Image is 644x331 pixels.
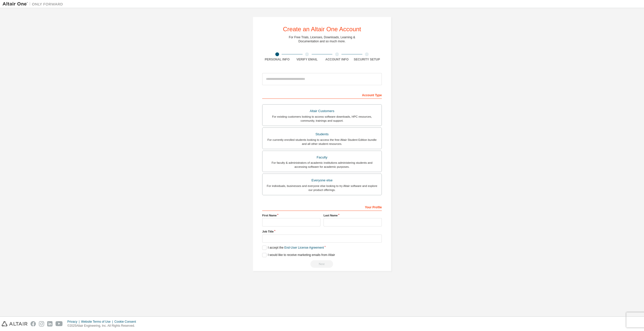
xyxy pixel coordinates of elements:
div: Create an Altair One Account [283,26,361,32]
div: Students [265,131,379,138]
div: Personal Info [262,57,292,61]
label: I would like to receive marketing emails from Altair [262,253,335,257]
div: For Free Trials, Licenses, Downloads, Learning & Documentation and so much more. [289,35,355,43]
div: Read and acccept EULA to continue [262,260,382,268]
a: End-User License Agreement [284,246,324,249]
div: Altair Customers [265,108,379,115]
img: instagram.svg [39,321,44,326]
div: Verify Email [292,57,322,61]
div: For existing customers looking to access software downloads, HPC resources, community, trainings ... [265,115,379,123]
div: Privacy [67,320,81,324]
label: First Name [262,213,320,217]
div: For individuals, businesses and everyone else looking to try Altair software and explore our prod... [265,184,379,192]
label: I accept the [262,246,324,250]
p: © 2025 Altair Engineering, Inc. All Rights Reserved. [67,324,139,328]
div: Everyone else [265,177,379,184]
img: youtube.svg [56,321,63,326]
img: Altair One [3,2,66,7]
div: Faculty [265,154,379,161]
div: Cookie Consent [114,320,139,324]
img: linkedin.svg [47,321,52,326]
img: facebook.svg [31,321,36,326]
div: Account Type [262,91,382,99]
div: Your Profile [262,203,382,211]
div: Account Info [322,57,352,61]
label: Last Name [324,213,382,217]
img: altair_logo.svg [2,321,28,326]
label: Job Title [262,229,382,234]
div: For faculty & administrators of academic institutions administering students and accessing softwa... [265,161,379,169]
div: Website Terms of Use [81,320,114,324]
div: Security Setup [352,57,382,61]
div: For currently enrolled students looking to access the free Altair Student Edition bundle and all ... [265,138,379,146]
